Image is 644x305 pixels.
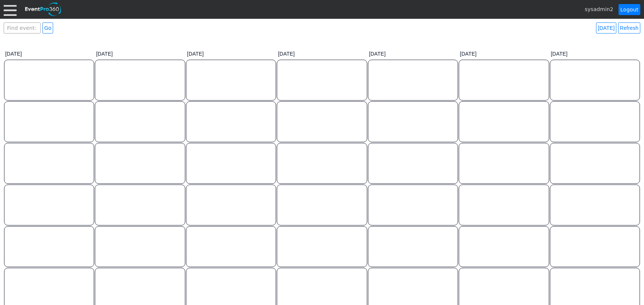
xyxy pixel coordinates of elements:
[368,49,458,59] div: [DATE]
[596,22,616,34] a: [DATE]
[42,22,54,34] a: Go
[458,49,549,59] div: [DATE]
[550,49,640,59] div: [DATE]
[4,49,94,59] div: [DATE]
[24,1,62,18] img: EventPro360
[619,4,640,15] a: Logout
[186,49,276,59] div: [DATE]
[4,3,17,16] div: Menu: Click or 'Crtl+M' to toggle menu open/close
[585,6,613,12] span: sysadmin2
[6,23,39,41] span: Find event: enter title
[94,49,185,59] div: [DATE]
[276,49,367,59] div: [DATE]
[618,22,640,34] a: Refresh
